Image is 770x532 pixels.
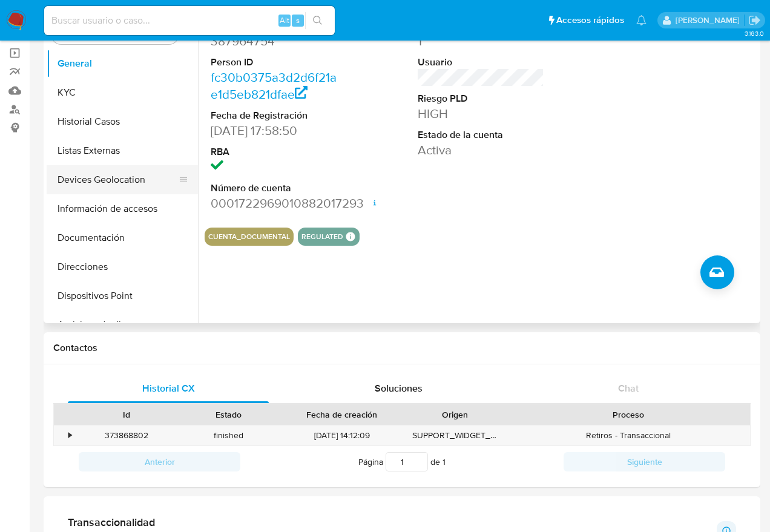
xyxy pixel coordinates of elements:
[676,15,744,26] p: yael.arizperojo@mercadolibre.com.mx
[745,28,764,38] span: 3.163.0
[47,310,198,340] button: Anticipos de dinero
[68,430,71,441] div: •
[142,381,195,395] span: Historial CX
[211,68,337,103] a: fc30b0375a3d2d6f21ae1d5eb821dfae
[443,456,446,468] span: 1
[177,425,280,445] div: finished
[44,13,335,28] input: Buscar usuario o caso...
[47,223,198,252] button: Documentación
[618,381,639,395] span: Chat
[305,12,330,29] button: search-icon
[418,92,544,105] dt: Riesgo PLD
[47,136,198,165] button: Listas Externas
[186,409,271,421] div: Estado
[211,33,337,50] dd: 387964754
[418,105,544,122] dd: HIGH
[404,425,506,445] div: SUPPORT_WIDGET_MP_MOBILE
[418,56,544,69] dt: Usuario
[556,14,624,27] span: Accesos rápidos
[358,452,446,471] span: Página de
[375,381,423,395] span: Soluciones
[47,194,198,223] button: Información de accesos
[211,182,337,195] dt: Número de cuenta
[47,281,198,310] button: Dispositivos Point
[418,33,544,50] dd: 1
[47,78,198,107] button: KYC
[748,14,761,27] a: Salir
[288,409,395,421] div: Fecha de creación
[515,409,742,421] div: Proceso
[79,452,240,471] button: Anterior
[506,425,750,445] div: Retiros - Transaccional
[211,195,337,212] dd: 0001722969010882017293
[47,49,198,78] button: General
[296,15,300,26] span: s
[636,15,647,25] a: Notificaciones
[418,128,544,142] dt: Estado de la cuenta
[418,142,544,159] dd: Activa
[75,425,177,445] div: 373868802
[412,409,498,421] div: Origen
[211,56,337,69] dt: Person ID
[47,165,188,194] button: Devices Geolocation
[280,425,403,445] div: [DATE] 14:12:09
[47,107,198,136] button: Historial Casos
[564,452,725,471] button: Siguiente
[211,122,337,139] dd: [DATE] 17:58:50
[47,252,198,281] button: Direcciones
[211,145,337,159] dt: RBA
[53,342,751,354] h1: Contactos
[280,15,289,26] span: Alt
[211,109,337,122] dt: Fecha de Registración
[84,409,169,421] div: Id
